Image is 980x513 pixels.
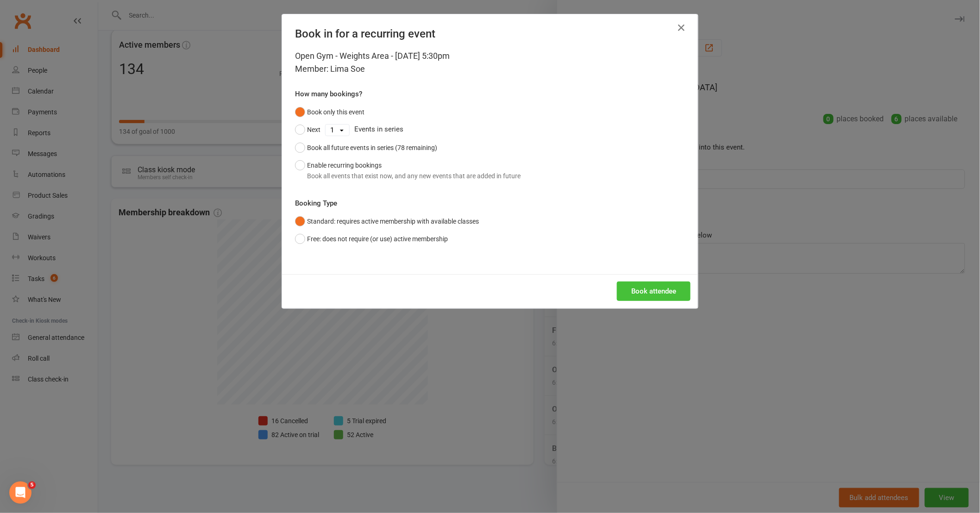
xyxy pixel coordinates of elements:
label: How many bookings? [295,88,362,100]
div: Book all future events in series (78 remaining) [307,143,437,153]
div: Book all events that exist now, and any new events that are added in future [307,171,521,181]
button: Next [295,121,320,138]
div: Events in series [295,121,685,138]
button: Book only this event [295,103,364,121]
button: Enable recurring bookingsBook all events that exist now, and any new events that are added in future [295,156,521,185]
div: Open Gym - Weights Area - [DATE] 5:30pm Member: Lima Soe [295,50,685,75]
span: 5 [28,482,36,489]
button: Standard: requires active membership with available classes [295,213,479,230]
iframe: Intercom live chat [9,482,31,504]
button: Free: does not require (or use) active membership [295,230,448,248]
button: Book attendee [617,282,691,301]
button: Close [674,20,689,35]
h4: Book in for a recurring event [295,27,685,40]
button: Book all future events in series (78 remaining) [295,139,437,156]
label: Booking Type [295,198,337,209]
